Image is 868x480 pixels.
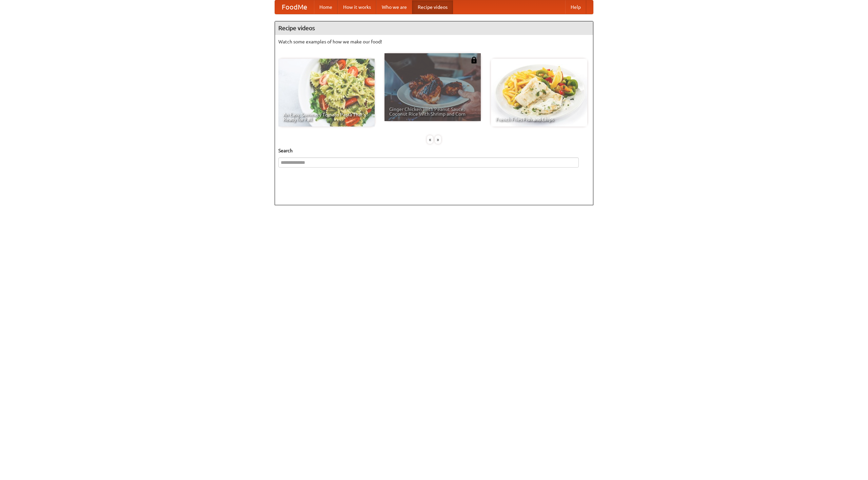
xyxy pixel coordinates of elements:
[471,57,477,63] img: 483408.png
[278,147,590,154] h5: Search
[376,0,412,14] a: Who we are
[283,112,370,122] span: An Easy, Summery Tomato Pasta That's Ready for Fall
[275,0,314,14] a: FoodMe
[278,38,590,45] p: Watch some examples of how we make our food!
[565,0,586,14] a: Help
[278,59,375,127] a: An Easy, Summery Tomato Pasta That's Ready for Fall
[435,135,441,144] div: »
[491,59,587,127] a: French Fries Fish and Chips
[314,0,338,14] a: Home
[496,117,583,122] span: French Fries Fish and Chips
[275,21,593,35] h4: Recipe videos
[412,0,453,14] a: Recipe videos
[427,135,433,144] div: «
[338,0,376,14] a: How it works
